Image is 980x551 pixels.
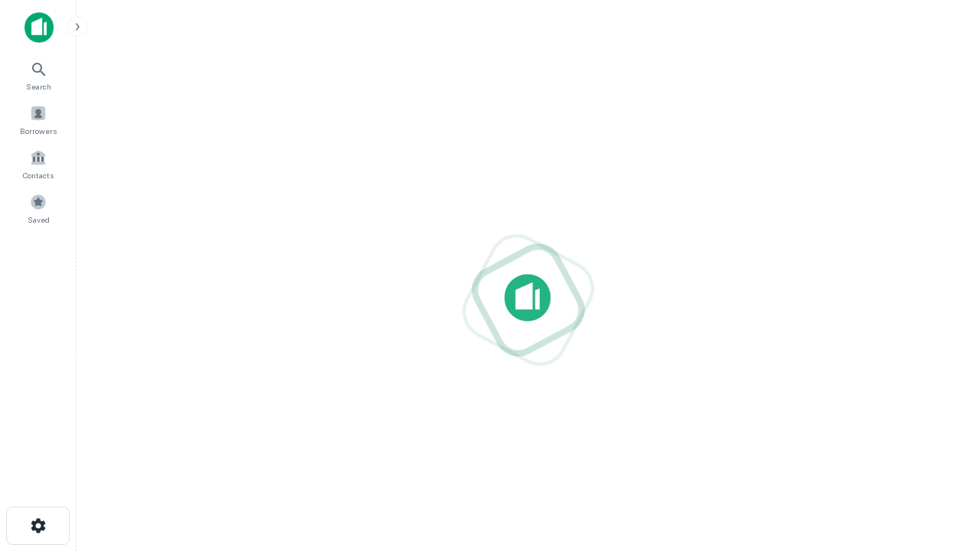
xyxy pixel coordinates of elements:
a: Saved [5,187,72,229]
span: Search [26,80,51,93]
a: Borrowers [5,99,72,140]
iframe: Chat Widget [903,429,980,502]
a: Contacts [5,143,72,184]
span: Contacts [23,169,54,181]
span: Borrowers [20,125,57,137]
img: capitalize-icon.png [24,12,54,43]
a: Search [5,54,72,96]
span: Saved [28,214,50,226]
